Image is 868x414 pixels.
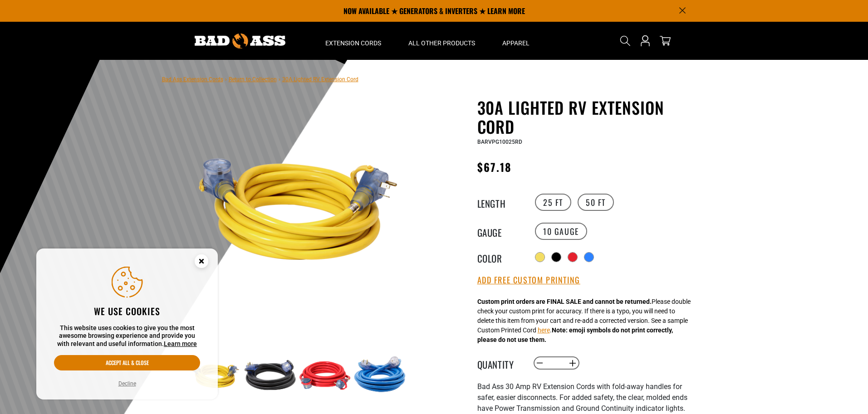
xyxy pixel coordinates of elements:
[353,349,406,402] img: blue
[489,22,543,60] summary: Apparel
[477,159,512,175] span: $67.18
[162,73,358,84] nav: breadcrumbs
[477,326,673,343] strong: Note: emoji symbols do not print correctly, please do not use them.
[54,355,200,370] button: Accept all & close
[36,248,218,400] aside: Cookie Consent
[618,34,633,48] summary: Search
[538,326,550,335] button: here
[244,349,296,402] img: black
[162,76,223,83] a: Bad Ass Extension Cords
[477,196,523,208] legend: Length
[477,298,652,305] strong: Custom print orders are FINAL SALE and cannot be returned.
[535,194,571,211] label: 25 FT
[395,22,489,60] summary: All Other Products
[408,39,475,47] span: All Other Products
[229,76,277,83] a: Return to Collection
[282,76,358,83] span: 30A Lighted RV Extension Cord
[535,223,587,240] label: 10 Gauge
[578,194,614,211] label: 50 FT
[299,349,351,402] img: red
[477,225,523,237] legend: Gauge
[54,305,200,317] h2: We use cookies
[312,22,395,60] summary: Extension Cords
[477,98,700,136] h1: 30A Lighted RV Extension Cord
[116,379,139,388] button: Decline
[195,34,285,49] img: Bad Ass Extension Cords
[477,251,523,263] legend: Color
[477,275,580,285] button: Add Free Custom Printing
[325,39,381,47] span: Extension Cords
[279,76,280,83] span: ›
[477,357,523,369] label: Quantity
[225,76,227,83] span: ›
[189,100,407,318] img: yellow
[502,39,530,47] span: Apparel
[164,340,197,347] a: Learn more
[54,324,200,348] p: This website uses cookies to give you the most awesome browsing experience and provide you with r...
[477,139,522,145] span: BARVPG10025RD
[477,382,687,413] span: Bad Ass 30 Amp RV Extension Cords with fold-away handles for safer, easier disconnects. For added...
[477,297,691,345] div: Please double check your custom print for accuracy. If there is a typo, you will need to delete t...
